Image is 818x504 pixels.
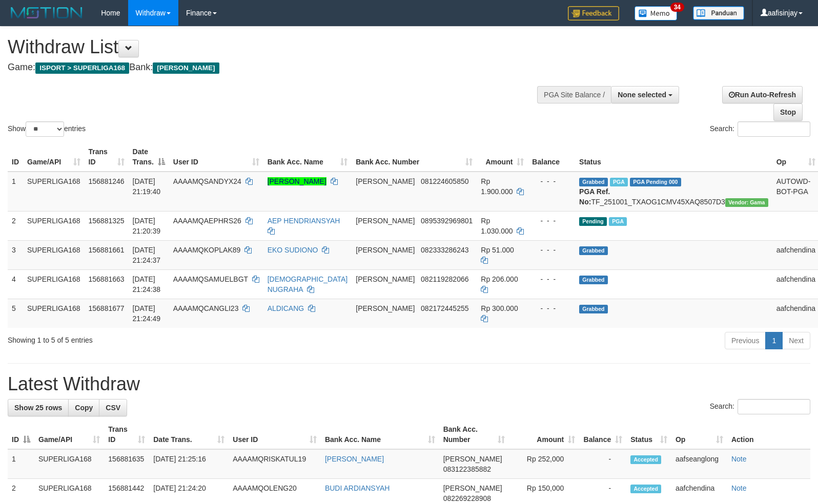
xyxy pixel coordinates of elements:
[727,420,810,449] th: Action
[356,246,415,254] span: [PERSON_NAME]
[8,449,34,479] td: 1
[630,178,681,186] span: PGA Pending
[169,142,263,172] th: User ID: activate to sort column ascending
[630,455,661,464] span: Accepted
[23,299,85,328] td: SUPERLIGA168
[765,332,783,349] a: 1
[575,142,772,172] th: Status
[8,240,23,269] td: 3
[8,121,86,137] label: Show entries
[579,246,608,255] span: Grabbed
[23,211,85,240] td: SUPERLIGA168
[8,374,810,394] h1: Latest Withdraw
[133,304,161,323] span: [DATE] 21:24:49
[509,420,579,449] th: Amount: activate to sort column ascending
[579,305,608,313] span: Grabbed
[421,304,468,312] span: Copy 082172445255 to clipboard
[579,420,626,449] th: Balance: activate to sort column ascending
[99,399,127,416] a: CSV
[149,449,229,479] td: [DATE] 21:25:16
[671,449,727,479] td: aafseanglong
[356,275,415,283] span: [PERSON_NAME]
[439,420,509,449] th: Bank Acc. Number: activate to sort column ascending
[725,198,768,207] span: Vendor URL: https://trx31.1velocity.biz
[481,177,513,196] span: Rp 1.900.000
[89,246,125,254] span: 156881661
[693,6,744,20] img: panduan.png
[579,449,626,479] td: -
[35,62,129,74] span: ISPORT > SUPERLIGA168
[173,217,241,225] span: AAAAMQAEPHRS26
[8,399,69,416] a: Show 25 rows
[153,62,219,74] span: [PERSON_NAME]
[8,5,86,20] img: MOTION_logo.png
[34,449,104,479] td: SUPERLIGA168
[75,404,93,412] span: Copy
[34,420,104,449] th: Game/API: activate to sort column ascending
[133,177,161,196] span: [DATE] 21:19:40
[356,304,415,312] span: [PERSON_NAME]
[68,399,99,416] a: Copy
[89,217,125,225] span: 156881325
[229,420,321,449] th: User ID: activate to sort column ascending
[268,275,348,293] a: [DEMOGRAPHIC_DATA] NUGRAHA
[710,121,810,137] label: Search:
[481,275,518,283] span: Rp 206.000
[268,304,304,312] a: ALDICANG
[481,304,518,312] span: Rp 300.000
[133,246,161,264] span: [DATE] 21:24:37
[611,86,679,103] button: None selected
[89,177,125,185] span: 156881246
[532,274,571,284] div: - - -
[173,246,241,254] span: AAAAMQKOPLAK89
[268,217,340,225] a: AEP HENDRIANSYAH
[630,485,661,493] span: Accepted
[610,178,628,186] span: Marked by aafandaneth
[89,304,125,312] span: 156881677
[773,103,803,121] a: Stop
[609,217,627,226] span: Marked by aafandaneth
[104,449,149,479] td: 156881635
[477,142,528,172] th: Amount: activate to sort column ascending
[421,275,468,283] span: Copy 082119282066 to clipboard
[579,187,610,206] b: PGA Ref. No:
[537,86,611,103] div: PGA Site Balance /
[443,465,491,473] span: Copy 083122385882 to clipboard
[8,62,535,73] h4: Game: Bank:
[149,420,229,449] th: Date Trans.: activate to sort column ascending
[443,494,491,502] span: Copy 082269228908 to clipboard
[8,299,23,328] td: 5
[579,276,608,284] span: Grabbed
[443,484,502,492] span: [PERSON_NAME]
[23,269,85,299] td: SUPERLIGA168
[421,177,468,185] span: Copy 081224605850 to clipboard
[722,86,803,103] a: Run Auto-Refresh
[509,449,579,479] td: Rp 252,000
[23,240,85,269] td: SUPERLIGA168
[481,246,514,254] span: Rp 51.000
[8,142,23,172] th: ID
[263,142,352,172] th: Bank Acc. Name: activate to sort column ascending
[173,177,241,185] span: AAAAMQSANDYX24
[710,399,810,414] label: Search:
[532,303,571,313] div: - - -
[104,420,149,449] th: Trans ID: activate to sort column ascending
[670,3,684,12] span: 34
[8,37,535,57] h1: Withdraw List
[229,449,321,479] td: AAAAMQRISKATUL19
[325,455,384,463] a: [PERSON_NAME]
[618,91,666,99] span: None selected
[568,6,619,20] img: Feedback.jpg
[8,420,34,449] th: ID: activate to sort column descending
[738,399,810,414] input: Search:
[532,245,571,255] div: - - -
[106,404,120,412] span: CSV
[85,142,129,172] th: Trans ID: activate to sort column ascending
[133,217,161,235] span: [DATE] 21:20:39
[731,455,747,463] a: Note
[8,172,23,212] td: 1
[725,332,766,349] a: Previous
[321,420,439,449] th: Bank Acc. Name: activate to sort column ascending
[173,275,248,283] span: AAAAMQSAMUELBGT
[8,211,23,240] td: 2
